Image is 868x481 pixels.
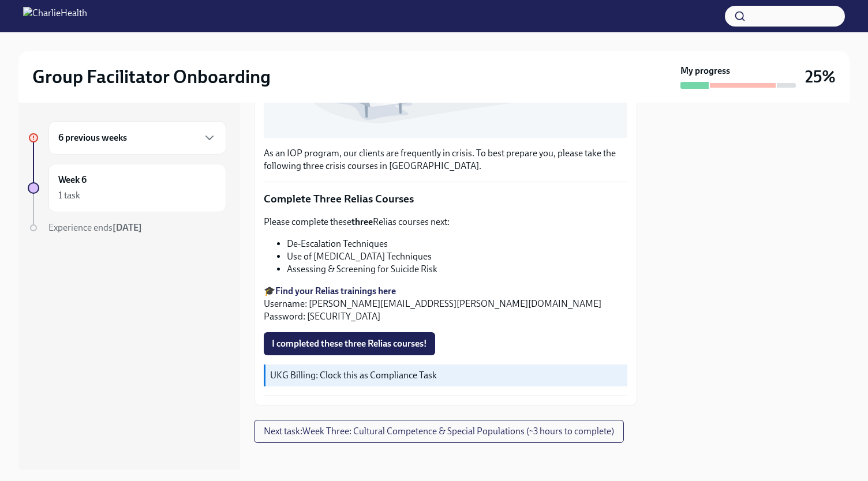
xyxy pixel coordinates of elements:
[58,189,80,202] div: 1 task
[254,420,624,443] button: Next task:Week Three: Cultural Competence & Special Populations (~3 hours to complete)
[805,66,836,87] h3: 25%
[264,216,627,228] p: Please complete these Relias courses next:
[58,131,127,144] h6: 6 previous weeks
[264,191,627,206] p: Complete Three Relias Courses
[113,222,142,233] strong: [DATE]
[48,121,226,155] div: 6 previous weeks
[287,250,627,263] li: Use of [MEDICAL_DATA] Techniques
[270,369,623,382] p: UKG Billing: Clock this as Compliance Task
[264,332,435,355] button: I completed these three Relias courses!
[680,65,730,77] strong: My progress
[264,426,614,437] span: Next task : Week Three: Cultural Competence & Special Populations (~3 hours to complete)
[272,338,427,350] span: I completed these three Relias courses!
[23,7,87,25] img: CharlieHealth
[351,216,373,227] strong: three
[275,285,396,296] a: Find your Relias trainings here
[58,174,87,186] h6: Week 6
[32,65,271,88] h2: Group Facilitator Onboarding
[287,263,627,276] li: Assessing & Screening for Suicide Risk
[287,238,627,250] li: De-Escalation Techniques
[264,147,627,172] p: As an IOP program, our clients are frequently in crisis. To best prepare you, please take the fol...
[48,222,142,233] span: Experience ends
[264,285,627,323] p: 🎓 Username: [PERSON_NAME][EMAIL_ADDRESS][PERSON_NAME][DOMAIN_NAME] Password: [SECURITY_DATA]
[28,164,226,212] a: Week 61 task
